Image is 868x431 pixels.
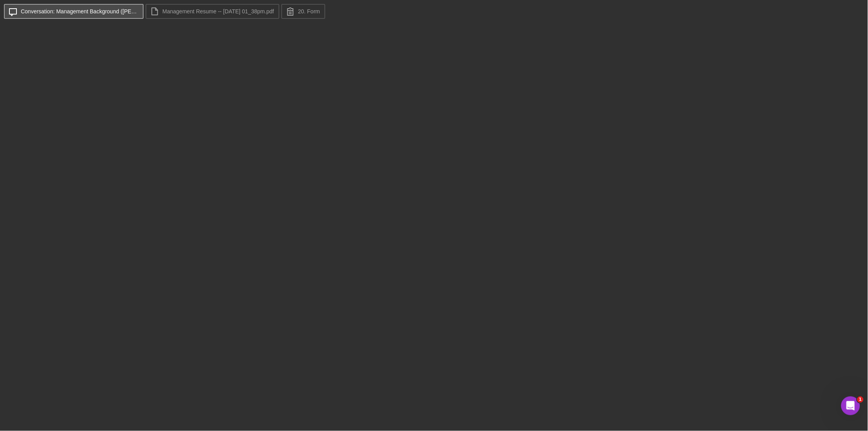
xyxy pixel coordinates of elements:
[21,8,139,15] label: Conversation: Management Background ([PERSON_NAME])
[4,4,144,19] button: Conversation: Management Background ([PERSON_NAME])
[298,8,320,15] label: 20. Form
[146,4,279,19] button: Management Resume -- [DATE] 01_38pm.pdf
[841,396,860,415] iframe: Intercom live chat
[857,396,864,403] span: 1
[162,8,274,15] label: Management Resume -- [DATE] 01_38pm.pdf
[281,4,325,19] button: 20. Form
